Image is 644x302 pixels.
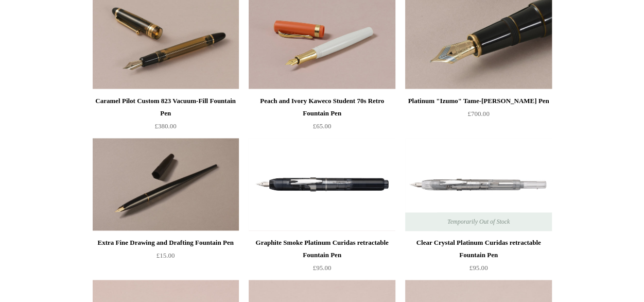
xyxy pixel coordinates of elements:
div: Peach and Ivory Kaweco Student 70s Retro Fountain Pen [251,95,392,120]
a: Clear Crystal Platinum Curidas retractable Fountain Pen Clear Crystal Platinum Curidas retractabl... [405,138,551,231]
img: Clear Crystal Platinum Curidas retractable Fountain Pen [405,138,551,231]
span: £65.00 [313,122,332,130]
div: Caramel Pilot Custom 823 Vacuum-Fill Fountain Pen [95,95,236,120]
img: Extra Fine Drawing and Drafting Fountain Pen [93,138,239,231]
span: £95.00 [469,264,488,272]
a: Graphite Smoke Platinum Curidas retractable Fountain Pen Graphite Smoke Platinum Curidas retracta... [249,138,395,231]
span: £15.00 [156,251,175,259]
span: £700.00 [467,110,489,118]
a: Platinum "Izumo" Tame-[PERSON_NAME] Pen £700.00 [405,95,551,137]
div: Clear Crystal Platinum Curidas retractable Fountain Pen [408,237,549,261]
img: Graphite Smoke Platinum Curidas retractable Fountain Pen [249,138,395,231]
a: Caramel Pilot Custom 823 Vacuum-Fill Fountain Pen £380.00 [93,95,239,137]
span: Temporarily Out of Stock [437,212,520,231]
a: Graphite Smoke Platinum Curidas retractable Fountain Pen £95.00 [249,237,395,279]
div: Graphite Smoke Platinum Curidas retractable Fountain Pen [251,237,392,261]
div: Extra Fine Drawing and Drafting Fountain Pen [95,237,236,249]
a: Extra Fine Drawing and Drafting Fountain Pen Extra Fine Drawing and Drafting Fountain Pen [93,138,239,231]
span: £380.00 [154,122,176,130]
a: Peach and Ivory Kaweco Student 70s Retro Fountain Pen £65.00 [249,95,395,137]
span: £95.00 [313,264,332,272]
a: Clear Crystal Platinum Curidas retractable Fountain Pen £95.00 [405,237,551,279]
div: Platinum "Izumo" Tame-[PERSON_NAME] Pen [408,95,549,107]
a: Extra Fine Drawing and Drafting Fountain Pen £15.00 [93,237,239,279]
